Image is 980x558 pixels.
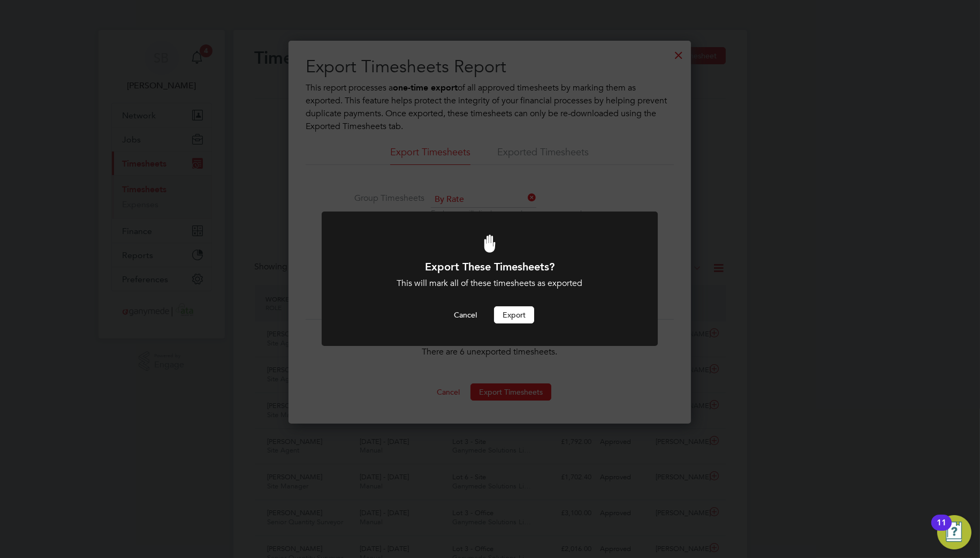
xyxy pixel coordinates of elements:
div: 11 [937,523,946,537]
h1: Export These Timesheets? [351,260,629,274]
button: Cancel [445,306,485,323]
button: Export [494,306,534,323]
div: This will mark all of these timesheets as exported [351,278,629,289]
button: Open Resource Center, 11 new notifications [937,515,971,549]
